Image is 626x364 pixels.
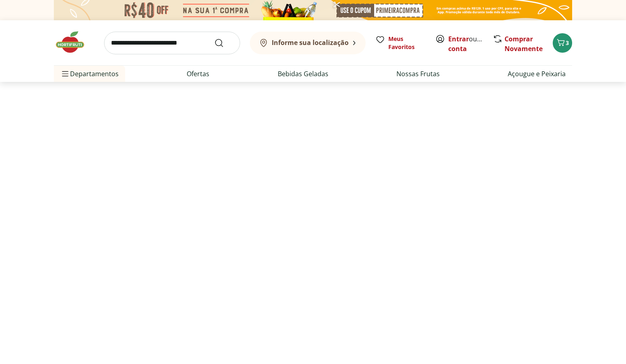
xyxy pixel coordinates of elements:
[508,69,566,79] a: Açougue e Peixaria
[448,34,493,53] a: Criar conta
[187,69,209,79] a: Ofertas
[104,32,240,54] input: search
[566,39,569,47] span: 3
[54,30,94,54] img: Hortifruti
[448,34,484,54] span: ou
[278,69,328,79] a: Bebidas Geladas
[396,69,440,79] a: Nossas Frutas
[388,35,426,51] span: Meus Favoritos
[272,38,349,47] b: Informe sua localização
[60,64,70,84] button: Menu
[214,38,234,48] button: Submit Search
[553,33,572,53] button: Carrinho
[448,34,469,43] a: Entrar
[60,64,119,84] span: Departamentos
[375,35,426,51] a: Meus Favoritos
[250,32,366,54] button: Informe sua localização
[505,34,543,53] a: Comprar Novamente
